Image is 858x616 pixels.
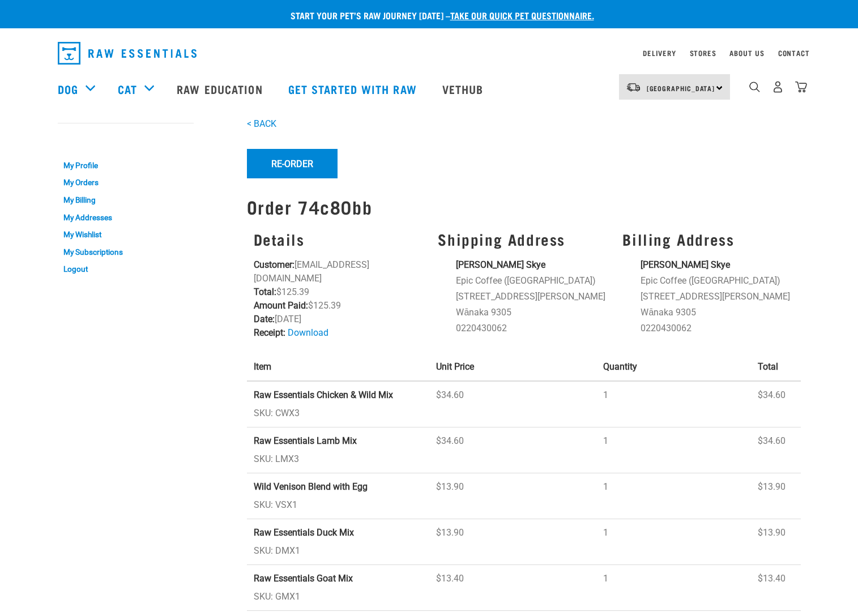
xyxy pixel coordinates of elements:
h1: Order 74c80bb [247,196,801,217]
img: van-moving.png [626,82,641,92]
strong: [PERSON_NAME] Skye [456,259,545,270]
strong: [PERSON_NAME] Skye [641,259,730,270]
h3: Shipping Address [438,230,609,248]
a: My Billing [58,191,194,209]
strong: Total: [254,286,276,297]
th: Total [751,353,800,381]
a: Get started with Raw [277,66,431,112]
td: $34.60 [751,427,800,473]
button: Re-Order [247,149,338,178]
a: My Subscriptions [58,243,194,261]
li: 0220430062 [641,322,793,335]
img: home-icon-1@2x.png [749,82,760,92]
td: $13.90 [429,519,597,565]
a: Cat [118,80,137,97]
a: Dog [58,80,78,97]
td: $34.60 [751,381,800,427]
td: SKU: DMX1 [247,519,429,565]
li: 0220430062 [456,322,609,335]
a: My Orders [58,174,194,192]
td: 1 [596,427,751,473]
li: Epic Coffee ([GEOGRAPHIC_DATA]) [456,274,609,288]
a: My Wishlist [58,226,194,243]
th: Unit Price [429,353,597,381]
a: Stores [690,51,716,55]
strong: Amount Paid: [254,300,308,311]
a: My Addresses [58,209,194,226]
div: [EMAIL_ADDRESS][DOMAIN_NAME] $125.39 $125.39 [DATE] [247,224,432,346]
strong: Raw Essentials Chicken & Wild Mix [254,390,393,400]
li: [STREET_ADDRESS][PERSON_NAME] [456,290,609,303]
a: Download [288,327,328,338]
td: 1 [596,381,751,427]
td: SKU: LMX3 [247,427,429,473]
a: Vethub [431,66,498,112]
img: Raw Essentials Logo [58,42,197,65]
td: $13.90 [751,473,800,519]
strong: Date: [254,314,275,324]
li: Wānaka 9305 [641,306,793,319]
a: Raw Education [165,66,276,112]
strong: Customer: [254,259,294,270]
a: My Account [58,134,113,139]
a: My Profile [58,157,194,174]
a: take our quick pet questionnaire. [450,12,594,18]
td: SKU: CWX3 [247,381,429,427]
td: 1 [596,473,751,519]
a: About Us [729,51,764,55]
a: Contact [778,51,810,55]
strong: Receipt: [254,327,285,338]
a: Logout [58,260,194,278]
td: $13.90 [751,519,800,565]
nav: dropdown navigation [49,37,810,69]
img: home-icon@2x.png [795,81,807,93]
td: $13.40 [429,565,597,611]
td: $34.60 [429,381,597,427]
span: [GEOGRAPHIC_DATA] [647,86,715,90]
td: 1 [596,565,751,611]
td: $34.60 [429,427,597,473]
td: 1 [596,519,751,565]
strong: Raw Essentials Goat Mix [254,573,353,584]
th: Item [247,353,429,381]
strong: Raw Essentials Lamb Mix [254,435,357,446]
strong: Raw Essentials Duck Mix [254,527,354,538]
td: $13.90 [429,473,597,519]
h3: Billing Address [622,230,793,248]
td: $13.40 [751,565,800,611]
th: Quantity [596,353,751,381]
a: < BACK [247,118,276,129]
a: Delivery [643,51,676,55]
td: SKU: GMX1 [247,565,429,611]
li: Wānaka 9305 [456,306,609,319]
td: SKU: VSX1 [247,473,429,519]
li: Epic Coffee ([GEOGRAPHIC_DATA]) [641,274,793,288]
img: user.png [772,81,784,93]
strong: Wild Venison Blend with Egg [254,481,368,492]
h3: Details [254,230,425,248]
li: [STREET_ADDRESS][PERSON_NAME] [641,290,793,303]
